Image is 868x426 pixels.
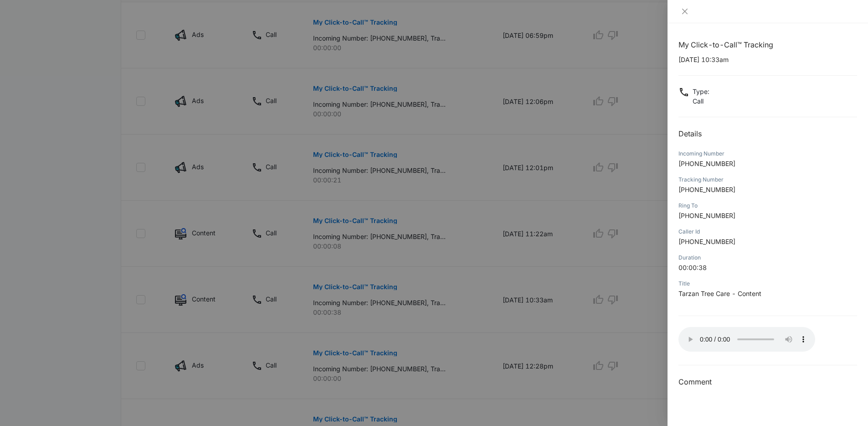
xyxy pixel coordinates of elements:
[678,176,857,184] div: Tracking Number
[678,128,857,139] h2: Details
[678,254,857,262] div: Duration
[678,212,735,219] span: [PHONE_NUMBER]
[678,186,735,193] span: [PHONE_NUMBER]
[693,87,709,96] p: Type :
[678,202,857,210] div: Ring To
[678,150,857,158] div: Incoming Number
[678,238,735,245] span: [PHONE_NUMBER]
[678,264,707,271] span: 00:00:38
[678,290,761,297] span: Tarzan Tree Care - Content
[678,376,857,387] h3: Comment
[678,160,735,167] span: [PHONE_NUMBER]
[678,327,815,352] audio: Your browser does not support the audio tag.
[678,39,857,50] h1: My Click-to-Call™ Tracking
[678,228,857,236] div: Caller Id
[693,96,709,106] p: Call
[678,280,857,288] div: Title
[678,7,691,16] button: Close
[678,55,857,64] p: [DATE] 10:33am
[681,8,688,15] span: close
